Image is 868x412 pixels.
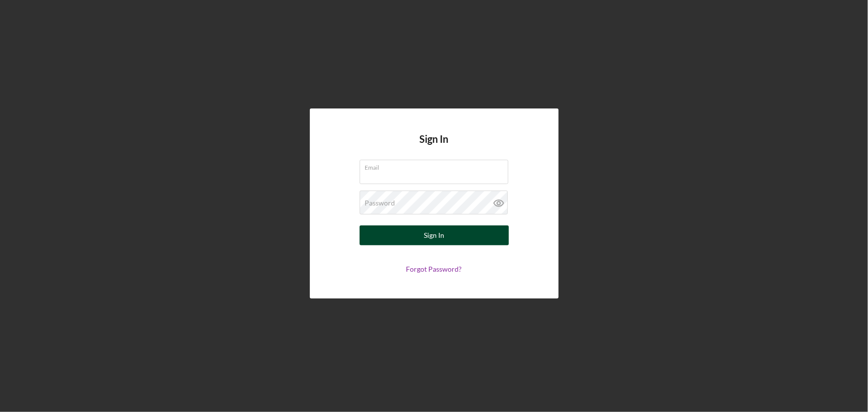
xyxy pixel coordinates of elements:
[365,199,395,207] label: Password
[365,160,508,171] label: Email
[424,225,444,245] div: Sign In
[360,225,509,245] button: Sign In
[406,265,462,273] a: Forgot Password?
[420,133,449,160] h4: Sign In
